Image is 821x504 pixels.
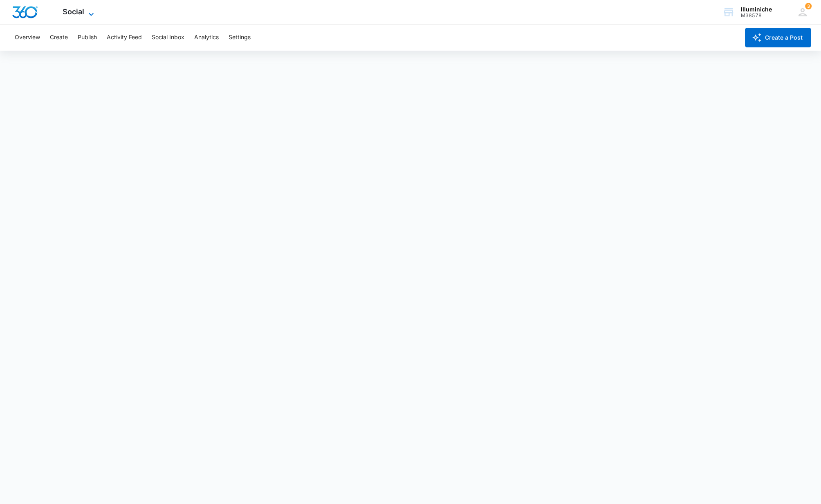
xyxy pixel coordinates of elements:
[152,25,184,51] button: Social Inbox
[78,25,97,51] button: Publish
[50,25,68,51] button: Create
[741,6,772,13] div: account name
[805,3,812,9] div: notifications count
[805,3,812,9] span: 3
[63,7,84,16] span: Social
[15,25,40,51] button: Overview
[229,25,251,51] button: Settings
[107,25,142,51] button: Activity Feed
[745,28,811,47] button: Create a Post
[194,25,219,51] button: Analytics
[741,13,772,18] div: account id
